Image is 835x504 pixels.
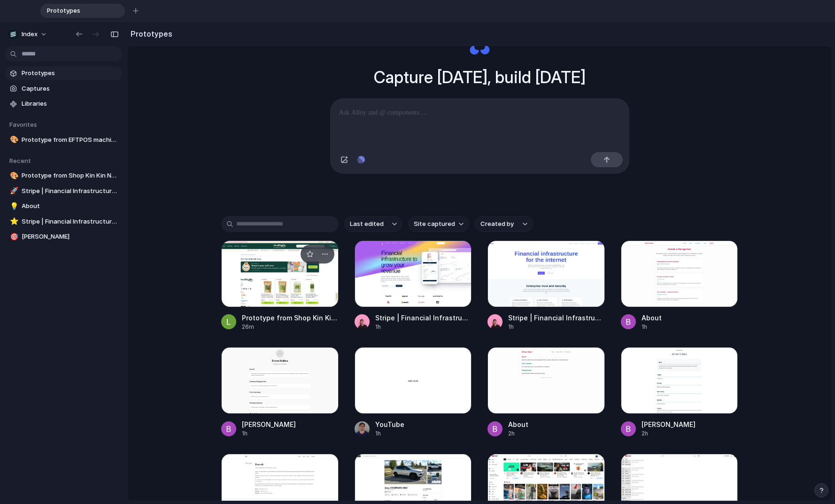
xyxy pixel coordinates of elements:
[621,240,738,331] a: AboutAbout1h
[22,217,118,226] span: Stripe | Financial Infrastructure to Grow Your Revenue
[487,347,605,438] a: AboutAbout2h
[375,313,472,323] div: Stripe | Financial Infrastructure to Grow Your Revenue
[350,219,384,229] span: Last edited
[355,347,472,438] a: YouTubeYouTube1h
[5,66,122,80] a: Prototypes
[642,323,662,331] div: 1h
[5,27,52,42] button: Index
[5,97,122,111] a: Libraries
[221,240,339,331] a: Prototype from Shop Kin Kin Naturals Eco | HealthylifePrototype from Shop Kin Kin Naturals Eco | ...
[10,134,16,145] div: 🎨
[10,171,16,181] div: 🎨
[5,184,122,198] a: 🚀Stripe | Financial Infrastructure to Grow Your Revenue
[8,171,18,180] button: 🎨
[375,323,472,331] div: 1h
[8,202,18,211] button: 💡
[5,230,122,244] a: 🎯[PERSON_NAME]
[374,65,586,90] h1: Capture [DATE], build [DATE]
[242,313,339,323] div: Prototype from Shop Kin Kin Naturals Eco | Healthylife
[22,135,118,145] span: Prototype from EFTPOS machines | eCommerce | free quote | Tyro
[621,347,738,438] a: Simon Kubica[PERSON_NAME]2h
[127,28,172,39] h2: Prototypes
[5,199,122,213] a: 💡About
[508,313,605,323] div: Stripe | Financial Infrastructure to Grow Your Revenue
[242,323,339,331] div: 26m
[242,419,296,429] div: [PERSON_NAME]
[221,347,339,438] a: Simon Kubica[PERSON_NAME]1h
[40,4,125,18] div: Prototypes
[487,240,605,331] a: Stripe | Financial Infrastructure to Grow Your RevenueStripe | Financial Infrastructure to Grow Y...
[22,232,118,241] span: [PERSON_NAME]
[475,216,533,232] button: Created by
[9,157,31,164] span: Recent
[242,429,296,438] div: 1h
[10,216,16,227] div: ⭐
[480,219,514,229] span: Created by
[355,240,472,331] a: Stripe | Financial Infrastructure to Grow Your RevenueStripe | Financial Infrastructure to Grow Y...
[414,219,455,229] span: Site captured
[22,84,118,93] span: Captures
[10,186,16,196] div: 🚀
[642,419,696,429] div: [PERSON_NAME]
[642,429,696,438] div: 2h
[22,186,118,196] span: Stripe | Financial Infrastructure to Grow Your Revenue
[508,323,605,331] div: 1h
[5,169,122,183] a: 🎨Prototype from Shop Kin Kin Naturals Eco | Healthylife
[5,133,122,147] a: 🎨Prototype from EFTPOS machines | eCommerce | free quote | Tyro
[375,429,404,438] div: 1h
[43,6,110,16] span: Prototypes
[8,232,18,241] button: 🎯
[5,215,122,229] a: ⭐Stripe | Financial Infrastructure to Grow Your Revenue
[8,135,18,145] button: 🎨
[8,217,18,226] button: ⭐
[408,216,469,232] button: Site captured
[8,186,18,196] button: 🚀
[642,313,662,323] div: About
[22,202,118,211] span: About
[508,419,528,429] div: About
[10,201,16,212] div: 💡
[22,171,118,180] span: Prototype from Shop Kin Kin Naturals Eco | Healthylife
[22,99,118,109] span: Libraries
[344,216,402,232] button: Last edited
[9,121,37,128] span: Favorites
[508,429,528,438] div: 2h
[22,69,118,78] span: Prototypes
[5,82,122,96] a: Captures
[22,30,38,39] span: Index
[375,419,404,429] div: YouTube
[10,232,16,242] div: 🎯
